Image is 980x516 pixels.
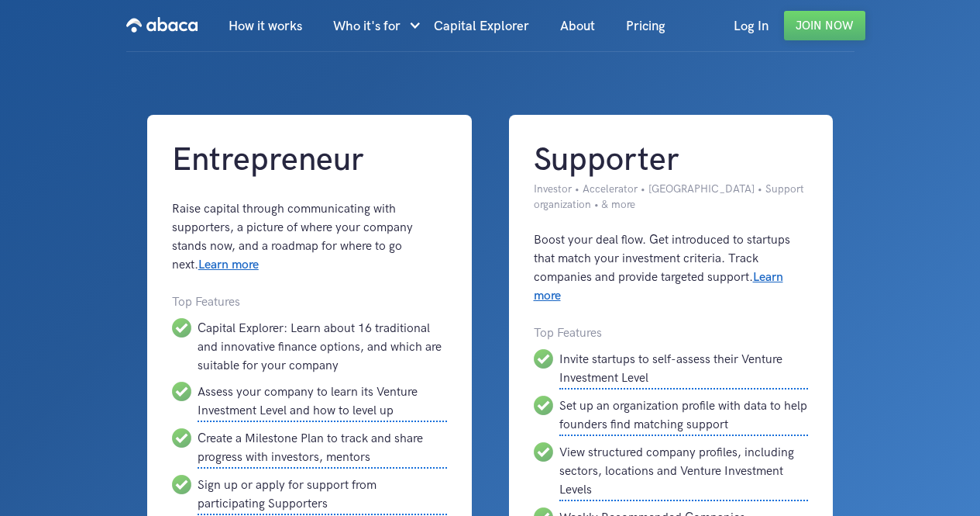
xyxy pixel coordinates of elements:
[126,12,198,37] img: Abaca logo
[534,231,809,306] div: Boost your deal flow. Get introduced to startups that match your investment criteria. Track compa...
[559,442,809,501] div: View structured company profiles, including sectors, locations and Venture Investment Levels
[534,140,809,182] h1: Supporter
[559,349,809,390] div: Invite startups to self-assess their Venture Investment Level
[784,11,865,40] a: Join Now
[198,258,259,272] a: Learn more
[172,200,447,275] div: Raise capital through communicating with supporters, a picture of where your company stands now, ...
[559,396,809,436] div: Set up an organization profile with data to help founders find matching support
[172,140,447,182] h1: Entrepreneur
[172,293,447,312] div: Top Features
[198,382,447,422] div: Assess your company to learn its Venture Investment Level and how to level up
[198,428,447,469] div: Create a Milestone Plan to track and share progress with investors, mentors
[198,318,447,376] div: Capital Explorer: Learn about 16 traditional and innovative finance options, and which are suitab...
[198,475,447,515] div: Sign up or apply for support from participating Supporters
[534,324,809,343] div: Top Features
[534,182,809,213] div: Investor • Accelerator • [GEOGRAPHIC_DATA] • Support organization • & more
